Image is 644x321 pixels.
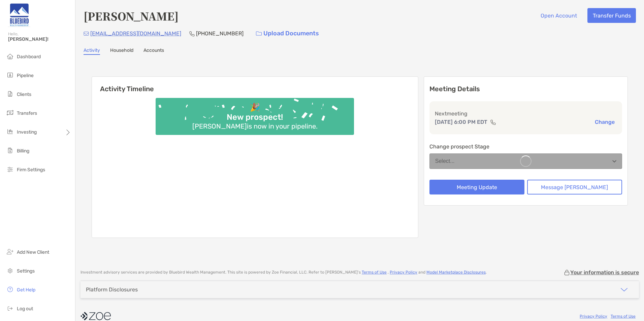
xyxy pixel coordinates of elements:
a: Upload Documents [252,26,323,41]
span: Investing [17,129,37,135]
span: Log out [17,306,33,312]
div: 🎉 [247,103,263,112]
a: Model Marketplace Disclosures [426,270,486,275]
div: Platform Disclosures [86,286,138,293]
button: Message [PERSON_NAME] [527,180,622,194]
a: Terms of Use [611,314,636,319]
p: Investment advisory services are provided by Bluebird Wealth Management . This site is powered by... [80,270,487,275]
img: transfers icon [6,109,14,117]
img: button icon [256,31,262,36]
span: Transfers [17,110,37,116]
img: icon arrow [620,286,628,294]
span: Clients [17,92,31,97]
a: Terms of Use [362,270,387,275]
button: Open Account [535,8,582,23]
img: dashboard icon [6,52,14,60]
p: [PHONE_NUMBER] [196,29,244,38]
img: Zoe Logo [8,3,30,27]
div: [PERSON_NAME] is now in your pipeline. [190,122,320,130]
img: pipeline icon [6,71,14,79]
span: [PERSON_NAME]! [8,36,71,42]
a: Activity [84,47,100,55]
img: billing icon [6,146,14,154]
span: Add New Client [17,249,49,255]
p: [EMAIL_ADDRESS][DOMAIN_NAME] [90,29,181,38]
a: Privacy Policy [390,270,417,275]
button: Meeting Update [429,180,524,194]
h6: Activity Timeline [92,77,418,93]
span: Settings [17,268,35,274]
img: Email Icon [84,32,89,36]
p: Next meeting [435,109,617,118]
span: Pipeline [17,73,34,78]
img: logout icon [6,304,14,312]
p: Change prospect Stage [429,142,622,151]
p: Meeting Details [429,85,622,93]
a: Accounts [143,47,164,55]
p: Your information is secure [570,269,639,276]
button: Transfer Funds [587,8,636,23]
img: get-help icon [6,285,14,293]
img: add_new_client icon [6,248,14,256]
a: Privacy Policy [580,314,607,319]
img: settings icon [6,266,14,275]
span: Dashboard [17,54,41,60]
span: Get Help [17,287,35,293]
span: Billing [17,148,29,154]
span: Firm Settings [17,167,45,173]
a: Household [110,47,133,55]
img: clients icon [6,90,14,98]
img: Phone Icon [189,31,195,36]
p: [DATE] 6:00 PM EDT [435,118,487,126]
img: firm-settings icon [6,165,14,173]
img: investing icon [6,128,14,136]
button: Change [593,118,617,126]
h4: [PERSON_NAME] [84,8,179,24]
img: communication type [490,119,496,125]
div: New prospect! [224,112,286,122]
